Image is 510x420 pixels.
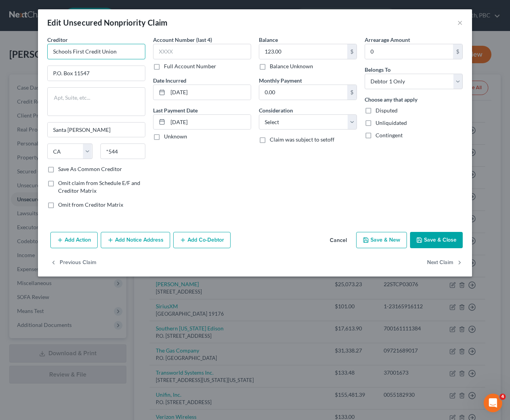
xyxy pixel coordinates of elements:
[356,232,407,248] button: Save & New
[50,254,96,271] button: Previous Claim
[259,44,347,59] input: 0.00
[58,180,140,194] span: Omit claim from Schedule E/F and Creditor Matrix
[259,106,293,114] label: Consideration
[153,36,212,44] label: Account Number (last 4)
[453,44,462,59] div: $
[47,17,168,28] div: Edit Unsecured Nonpriority Claim
[153,106,198,114] label: Last Payment Date
[365,66,391,73] span: Belongs To
[47,36,68,43] span: Creditor
[50,232,98,248] button: Add Action
[324,233,353,248] button: Cancel
[457,18,463,27] button: ×
[270,136,334,143] span: Claim was subject to setoff
[100,143,146,159] input: Enter zip...
[168,115,251,130] input: MM/DD/YYYY
[153,76,186,85] label: Date Incurred
[164,133,187,140] label: Unknown
[365,36,410,44] label: Arrearage Amount
[365,44,453,59] input: 0.00
[259,85,347,100] input: 0.00
[164,62,216,70] label: Full Account Number
[376,132,403,138] span: Contingent
[376,107,398,114] span: Disputed
[168,85,251,100] input: MM/DD/YYYY
[484,394,502,412] iframe: Intercom live chat
[347,44,357,59] div: $
[48,66,145,81] input: Enter address...
[47,44,145,59] input: Search creditor by name...
[173,232,231,248] button: Add Co-Debtor
[365,95,417,104] label: Choose any that apply
[270,62,313,70] label: Balance Unknown
[376,119,407,126] span: Unliquidated
[410,232,463,248] button: Save & Close
[48,123,145,137] input: Enter city...
[58,201,123,208] span: Omit from Creditor Matrix
[347,85,357,100] div: $
[259,36,278,44] label: Balance
[153,44,251,59] input: XXXX
[101,232,170,248] button: Add Notice Address
[58,165,122,173] label: Save As Common Creditor
[259,76,302,85] label: Monthly Payment
[427,254,463,271] button: Next Claim
[500,394,506,400] span: 4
